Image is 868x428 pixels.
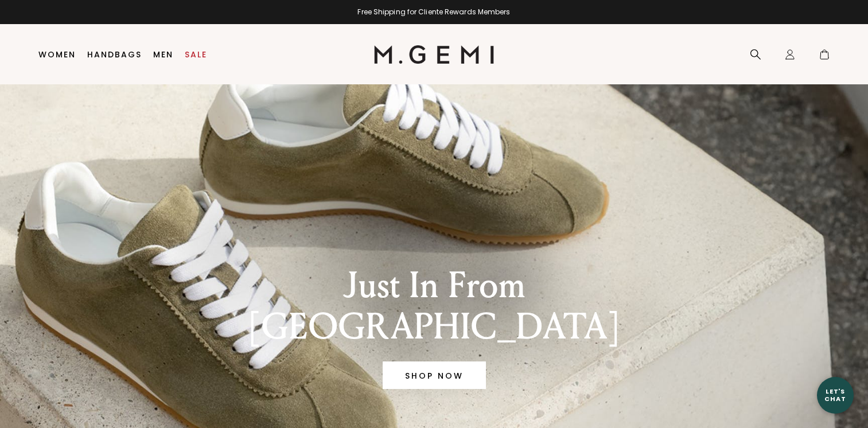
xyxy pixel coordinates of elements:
img: M.Gemi [374,45,494,64]
a: Women [38,50,76,59]
a: Sale [185,50,207,59]
div: Just In From [GEOGRAPHIC_DATA] [235,265,633,348]
a: Handbags [87,50,142,59]
div: Let's Chat [817,388,854,402]
a: Banner primary button [383,361,486,389]
a: Men [153,50,173,59]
